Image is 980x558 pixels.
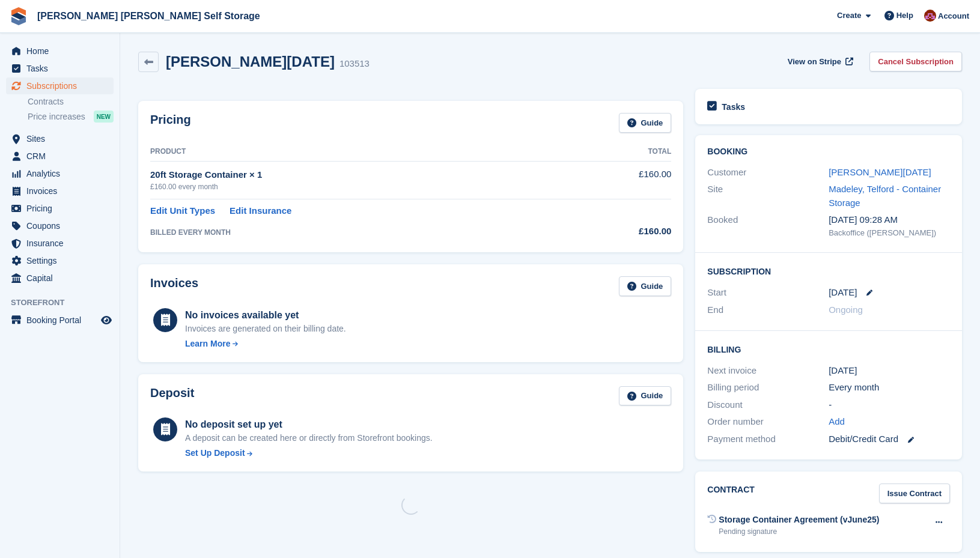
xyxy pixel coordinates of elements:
[11,297,120,309] span: Storefront
[829,398,950,412] div: -
[185,447,433,459] a: Set Up Deposit
[574,161,671,199] td: £160.00
[869,52,962,71] a: Cancel Subscription
[707,265,950,277] h2: Subscription
[150,168,574,182] div: 20ft Storage Container × 1
[707,398,829,412] div: Discount
[829,432,950,446] div: Debit/Credit Card
[26,183,99,199] span: Invoices
[185,447,245,459] div: Set Up Deposit
[26,148,99,165] span: CRM
[707,343,950,355] h2: Billing
[829,364,950,378] div: [DATE]
[837,10,861,22] span: Create
[6,200,114,217] a: menu
[707,484,755,503] h2: Contract
[719,526,879,537] div: Pending signature
[6,217,114,234] a: menu
[230,204,291,218] a: Edit Insurance
[6,235,114,252] a: menu
[6,165,114,182] a: menu
[707,183,829,210] div: Site
[829,381,950,395] div: Every month
[26,217,99,234] span: Coupons
[150,204,215,218] a: Edit Unit Types
[28,111,85,123] span: Price increases
[166,53,335,70] h2: [PERSON_NAME][DATE]
[6,252,114,269] a: menu
[150,227,574,238] div: BILLED EVERY MONTH
[619,386,672,406] a: Guide
[707,166,829,180] div: Customer
[99,313,114,327] a: Preview store
[150,142,574,162] th: Product
[150,276,198,296] h2: Invoices
[924,10,936,22] img: Ben Spickernell
[829,213,950,227] div: [DATE] 09:28 AM
[783,52,856,71] a: View on Stripe
[574,142,671,162] th: Total
[94,111,114,123] div: NEW
[185,338,346,350] a: Learn More
[26,60,99,77] span: Tasks
[829,184,941,208] a: Madeley, Telford - Container Storage
[185,417,433,432] div: No deposit set up yet
[339,57,370,71] div: 103513
[829,227,950,239] div: Backoffice ([PERSON_NAME])
[6,183,114,199] a: menu
[707,303,829,317] div: End
[26,165,99,182] span: Analytics
[6,270,114,287] a: menu
[6,312,114,329] a: menu
[28,110,114,123] a: Price increases NEW
[896,10,913,22] span: Help
[185,338,230,350] div: Learn More
[6,130,114,147] a: menu
[707,381,829,395] div: Billing period
[26,252,99,269] span: Settings
[6,148,114,165] a: menu
[26,312,99,329] span: Booking Portal
[26,200,99,217] span: Pricing
[829,286,857,300] time: 2025-08-29 00:00:00 UTC
[829,305,863,315] span: Ongoing
[574,225,671,238] div: £160.00
[26,43,99,59] span: Home
[150,113,191,133] h2: Pricing
[829,167,931,177] a: [PERSON_NAME][DATE]
[6,77,114,94] a: menu
[707,286,829,300] div: Start
[788,56,841,68] span: View on Stripe
[185,308,346,323] div: No invoices available yet
[26,77,99,94] span: Subscriptions
[707,415,829,429] div: Order number
[32,6,265,26] a: [PERSON_NAME] [PERSON_NAME] Self Storage
[707,432,829,446] div: Payment method
[10,7,28,25] img: stora-icon-8386f47178a22dfd0bd8f6a31ec36ba5ce8667c1dd55bd0f319d3a0aa187defe.svg
[26,130,99,147] span: Sites
[707,364,829,378] div: Next invoice
[26,270,99,287] span: Capital
[150,386,194,406] h2: Deposit
[707,147,950,157] h2: Booking
[150,181,574,192] div: £160.00 every month
[619,276,672,296] a: Guide
[6,60,114,77] a: menu
[938,10,969,22] span: Account
[722,102,745,112] h2: Tasks
[879,484,950,503] a: Issue Contract
[719,514,879,526] div: Storage Container Agreement (vJune25)
[707,213,829,238] div: Booked
[28,96,114,108] a: Contracts
[619,113,672,133] a: Guide
[185,432,433,444] p: A deposit can be created here or directly from Storefront bookings.
[26,235,99,252] span: Insurance
[185,323,346,335] div: Invoices are generated on their billing date.
[829,415,845,429] a: Add
[6,43,114,59] a: menu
